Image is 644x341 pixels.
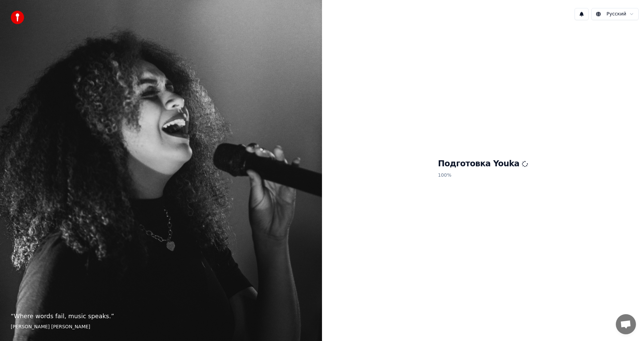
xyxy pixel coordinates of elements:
p: 100 % [438,169,528,181]
h1: Подготовка Youka [438,159,528,169]
div: Открытый чат [616,314,636,334]
img: youka [11,11,24,24]
p: “ Where words fail, music speaks. ” [11,311,311,321]
footer: [PERSON_NAME] [PERSON_NAME] [11,324,311,330]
